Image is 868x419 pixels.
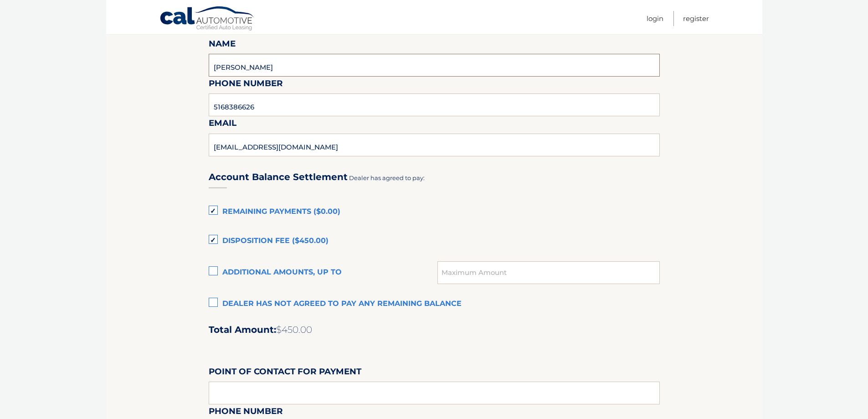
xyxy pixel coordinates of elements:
span: $450.00 [276,324,312,335]
label: Additional amounts, up to [209,264,438,282]
input: Maximum Amount [437,261,659,284]
a: Cal Automotive [159,6,255,32]
a: Login [647,11,663,26]
label: Point of Contact for Payment [209,365,361,382]
h2: Total Amount: [209,324,660,336]
h3: Account Balance Settlement [209,171,348,183]
label: Name [209,37,236,54]
label: Disposition Fee ($450.00) [209,232,660,250]
label: Email [209,116,236,133]
label: Dealer has not agreed to pay any remaining balance [209,295,660,313]
span: Dealer has agreed to pay: [349,174,425,181]
a: Register [683,11,709,26]
label: Phone Number [209,77,283,93]
label: Remaining Payments ($0.00) [209,203,660,221]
